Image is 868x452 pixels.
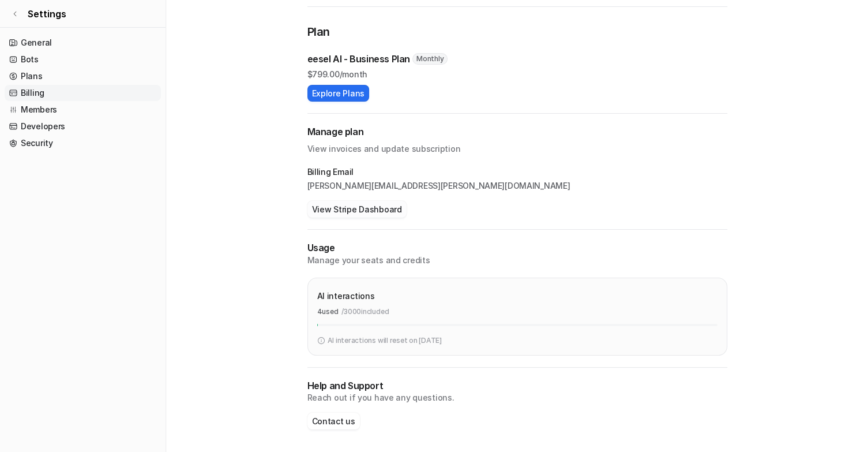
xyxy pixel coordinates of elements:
span: Settings [28,7,66,21]
p: Reach out if you have any questions. [307,392,727,404]
p: View invoices and update subscription [307,139,727,155]
p: AI interactions [317,290,375,302]
button: View Stripe Dashboard [307,201,407,218]
button: Explore Plans [307,85,369,102]
button: Contact us [307,413,360,429]
a: Members [5,102,161,118]
a: General [5,35,161,51]
a: Billing [5,85,161,101]
p: Help and Support [307,379,727,393]
p: Manage your seats and credits [307,255,727,266]
p: [PERSON_NAME][EMAIL_ADDRESS][PERSON_NAME][DOMAIN_NAME] [307,180,727,192]
a: Developers [5,118,161,135]
a: Bots [5,51,161,68]
p: 4 used [317,307,339,317]
span: Monthly [412,53,448,65]
a: Plans [5,68,161,84]
a: Security [5,135,161,151]
p: Usage [307,241,727,255]
h2: Manage plan [307,125,727,139]
p: Billing Email [307,166,727,178]
p: eesel AI - Business Plan [307,52,410,66]
p: AI interactions will reset on [DATE] [328,335,442,346]
p: $ 799.00/month [307,68,727,80]
p: Plan [307,23,727,43]
p: / 3000 included [341,307,389,317]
